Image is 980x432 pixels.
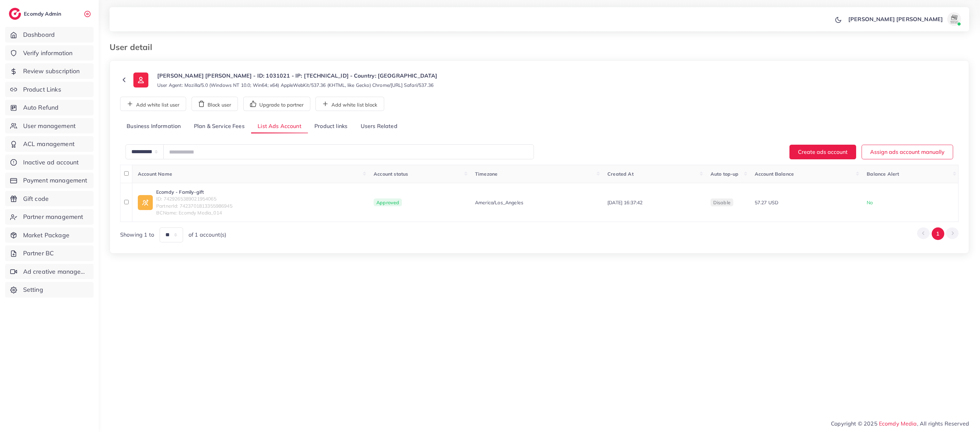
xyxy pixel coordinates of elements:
span: Verify information [23,49,73,58]
a: Payment management [5,173,94,188]
a: Users Related [354,119,404,134]
span: Account status [374,171,408,177]
span: Auto top-up [710,171,739,177]
span: America/Los_Angeles [475,199,523,206]
button: Add white list user [120,97,186,111]
span: , All rights Reserved [917,419,969,428]
a: List Ads Account [251,119,308,134]
a: Dashboard [5,27,94,43]
h2: Ecomdy Admin [24,11,63,17]
a: ACL management [5,136,94,152]
span: Showing 1 to [120,231,154,239]
img: logo [9,8,21,20]
span: Setting [23,285,43,294]
p: [PERSON_NAME] [PERSON_NAME] - ID: 1031021 - IP: [TECHNICAL_ID] - Country: [GEOGRAPHIC_DATA] [157,71,438,80]
span: Product Links [23,85,61,94]
span: No [867,199,873,206]
a: logoEcomdy Admin [9,8,63,20]
a: Verify information [5,45,94,61]
a: Review subscription [5,63,94,79]
span: Dashboard [23,30,55,39]
img: avatar [947,12,961,26]
a: Ad creative management [5,264,94,279]
span: Auto Refund [23,103,59,112]
span: Account Name [138,171,172,177]
button: Assign ads account manually [862,145,953,159]
img: ic-ad-info.7fc67b75.svg [138,195,153,210]
small: User Agent: Mozilla/5.0 (Windows NT 10.0; Win64; x64) AppleWebKit/537.36 (KHTML, like Gecko) Chro... [157,82,434,89]
a: Product links [308,119,354,134]
a: Ecomdy - Family-gift [156,189,232,195]
span: Market Package [23,231,69,240]
a: Partner BC [5,245,94,261]
span: Timezone [475,171,497,177]
button: Upgrade to partner [243,97,310,111]
ul: Pagination [917,227,959,240]
span: Balance Alert [867,171,899,177]
span: of 1 account(s) [189,231,226,239]
span: BCName: Ecomdy Media_014 [156,209,232,216]
span: Gift code [23,194,49,203]
span: Review subscription [23,67,80,76]
a: Business Information [120,119,187,134]
a: Market Package [5,227,94,243]
a: [PERSON_NAME] [PERSON_NAME]avatar [845,12,964,26]
span: Ad creative management [23,267,88,276]
span: 57.27 USD [755,199,778,206]
span: ACL management [23,140,75,148]
a: Auto Refund [5,100,94,115]
a: Setting [5,282,94,298]
a: Gift code [5,191,94,207]
a: Ecomdy Media [879,420,917,427]
p: [PERSON_NAME] [PERSON_NAME] [848,15,943,23]
img: ic-user-info.36bf1079.svg [133,73,148,87]
span: Copyright © 2025 [831,419,969,428]
span: disable [713,199,731,206]
button: Block user [192,97,238,111]
button: Create ads account [789,145,856,159]
a: Plan & Service Fees [187,119,251,134]
span: [DATE] 16:37:42 [607,199,642,206]
span: Account Balance [755,171,794,177]
a: Partner management [5,209,94,225]
a: User management [5,118,94,134]
a: Product Links [5,82,94,97]
a: Inactive ad account [5,155,94,170]
span: Approved [374,198,402,207]
button: Add white list block [315,97,384,111]
span: Created At [607,171,634,177]
span: Payment management [23,176,87,185]
span: Partner management [23,212,83,221]
span: PartnerId: 7423701813355986945 [156,203,232,209]
button: Go to page 1 [932,227,944,240]
span: Inactive ad account [23,158,79,167]
span: Partner BC [23,249,54,258]
span: User management [23,122,76,130]
span: ID: 7429265389021954065 [156,195,232,202]
h3: User detail [110,42,158,52]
